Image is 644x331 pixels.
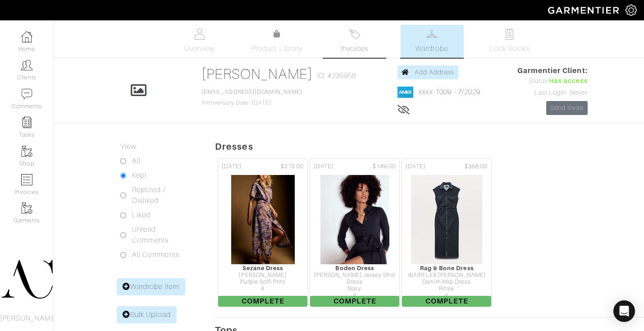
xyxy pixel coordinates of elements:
[21,31,32,42] img: dashboard-icon-dbcd8f5a0b271acd01030246c82b418ddd0df26cd7fceb0bd07c9910d44c42f6.png
[132,224,192,246] label: Unread Comments
[341,43,368,54] span: Invoices
[402,296,491,307] span: Complete
[310,296,399,307] span: Complete
[222,162,242,171] span: [DATE]
[402,265,491,271] div: Rag & Bone Dress
[489,43,530,54] span: Look Books
[402,285,491,292] div: Rinse
[517,65,588,76] span: Garmentier Client:
[218,296,307,307] span: Complete
[397,65,458,79] a: Add Address
[120,141,137,152] label: View:
[215,141,644,152] h5: Dresses
[201,66,313,82] a: [PERSON_NAME]
[231,175,295,265] img: ETX6c5C8Vk1tNEP4prYFJM8q
[317,70,356,81] span: ID: #235958
[218,272,307,279] div: [PERSON_NAME]
[218,265,307,271] div: Sezane Dress
[117,306,177,323] a: Bulk Upload
[132,249,179,260] label: All Comments
[132,156,141,166] label: All
[517,76,588,86] div: Status:
[310,293,399,299] div: 4
[411,175,483,265] img: 5YzR7a7GZcXwacXQto7rEYR1
[21,60,32,71] img: clients-icon-6bae9207a08558b7cb47a8932f037763ab4055f8c8b6bfacd5dc20c3e0201464.png
[626,5,637,16] img: gear-icon-white-bd11855cb880d31180b6d7d6211b90ccbf57a29d726f0c71d8c61bd08dd39cc2.png
[314,162,333,171] span: [DATE]
[546,101,588,115] a: Send Invite
[504,28,515,40] img: todo-9ac3debb85659649dc8f770b8b6100bb5dab4b48dedcbae339e5042a72dfd3cc.svg
[168,25,231,58] a: Overview
[132,184,192,206] label: Rejected / Disliked
[465,162,488,171] span: $368.00
[194,28,205,40] img: basicinfo-40fd8af6dae0f16599ec9e87c0ef1c0a1fdea2edbe929e3d69a839185d80c458.svg
[217,157,309,308] a: [DATE] $215.00 Sezane Dress [PERSON_NAME] Purple Soffi Print 4 Complete
[21,146,32,157] img: garments-icon-b7da505a4dc4fd61783c78ac3ca0ef83fa9d6f193b1c9dc38574b1d14d53ca28.png
[402,272,491,286] div: rbAIRFLEX [PERSON_NAME] Denim Midi Dress
[21,174,32,185] img: orders-icon-0abe47150d42831381b5fb84f609e132dff9fe21cb692f30cb5eec754e2cba89.png
[517,88,588,98] div: Last Login: Never
[201,89,302,106] span: Anniversary Date: [DATE]
[349,28,360,40] img: orders-27d20c2124de7fd6de4e0e44c1d41de31381a507db9b33961299e4e07d508b8c.svg
[401,157,493,308] a: [DATE] $368.00 Rag & Bone Dress rbAIRFLEX [PERSON_NAME] Denim Midi Dress Rinse 4 Complete
[613,300,635,322] div: Open Intercom Messenger
[478,25,541,58] a: Look Books
[218,285,307,292] div: 4
[201,89,302,95] a: [EMAIL_ADDRESS][DOMAIN_NAME]
[117,278,185,295] a: Wardrobe Item
[132,210,151,221] label: Liked
[21,117,32,128] img: reminder-icon-8004d30b9f0a5d33ae49ab947aed9ed385cf756f9e5892f1edd6e32f2345188e.png
[184,43,215,54] span: Overview
[132,170,147,181] label: Kept
[419,88,480,96] a: xxxx-1009 - 7/2029
[323,25,386,58] a: Invoices
[549,76,588,86] span: Has access
[310,285,399,292] div: Navy
[281,162,304,171] span: $215.00
[373,162,396,171] span: $149.00
[426,28,438,40] img: wardrobe-487a4870c1b7c33e795ec22d11cfc2ed9d08956e64fb3008fe2437562e282088.svg
[402,293,491,299] div: 4
[406,162,425,171] span: [DATE]
[397,87,413,98] img: american_express-1200034d2e149cdf2cc7894a33a747db654cf6f8355cb502592f1d228b2ac700.png
[310,265,399,271] div: Boden Dress
[320,175,390,265] img: fxHS8VfAFrGnLEK8oG7RMgZE
[310,272,399,286] div: [PERSON_NAME] Jersey Shirt Dress
[415,69,454,76] span: Add Address
[21,202,32,214] img: garments-icon-b7da505a4dc4fd61783c78ac3ca0ef83fa9d6f193b1c9dc38574b1d14d53ca28.png
[246,29,309,54] a: Product Library
[309,157,401,308] a: [DATE] $149.00 Boden Dress [PERSON_NAME] Jersey Shirt Dress Navy 4 Complete
[21,88,32,100] img: comment-icon-a0a6a9ef722e966f86d9cbdc48e553b5cf19dbc54f86b18d962a5391bc8f6eb6.png
[416,43,448,54] span: Wardrobe
[218,279,307,285] div: Purple Soffi Print
[401,25,464,58] a: Wardrobe
[544,2,626,18] img: garmentier-logo-header-white-b43fb05a5012e4ada735d5af1a66efaba907eab6374d6393d1fbf88cb4ef424d.png
[251,43,302,54] span: Product Library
